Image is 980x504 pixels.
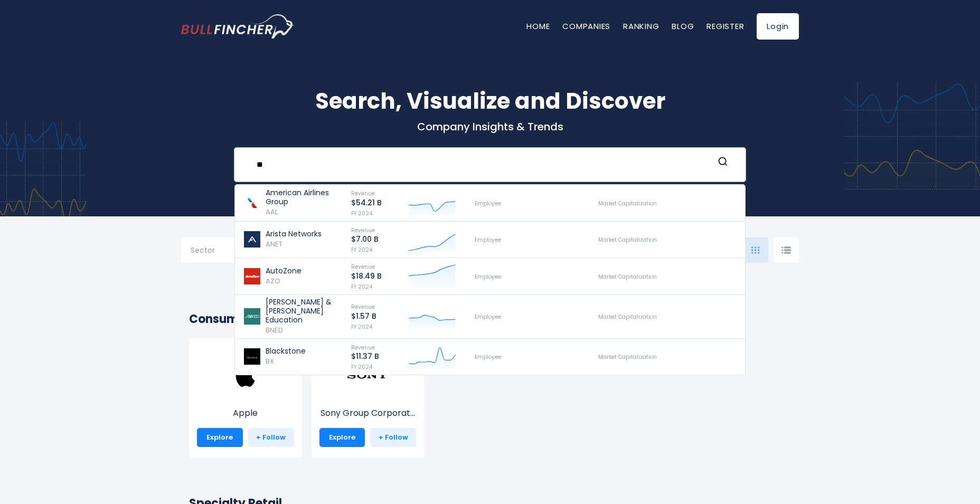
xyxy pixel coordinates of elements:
[351,323,372,331] span: FY 2024
[562,21,610,32] a: Companies
[351,246,372,254] span: FY 2024
[235,222,745,259] a: Arista Networks ANET Revenue $7.00 B FY 2024 Employee Market Capitalization
[351,263,375,271] span: Revenue
[351,189,375,197] span: Revenue
[235,339,745,375] a: Blackstone BX Revenue $11.37 B FY 2024 Employee Market Capitalization
[351,312,376,321] p: $1.57 B
[266,230,322,239] p: Arista Networks
[475,273,501,281] span: Employee
[235,258,745,295] a: AutoZone AZO Revenue $18.49 B FY 2024 Employee Market Capitalization
[351,363,372,371] span: FY 2024
[351,344,375,351] span: Revenue
[181,120,799,134] p: Company Insights & Trends
[266,356,274,366] span: BX
[181,14,295,39] img: bullfincher logo
[526,21,550,32] a: Home
[319,407,417,420] p: Sony Group Corporation
[370,428,416,447] a: + Follow
[351,272,382,281] p: $18.49 B
[623,21,659,32] a: Ranking
[197,428,243,447] a: Explore
[598,353,657,361] span: Market Capitalization
[266,188,342,206] p: American Airlines Group
[598,273,657,281] span: Market Capitalization
[757,13,799,40] a: Login
[351,352,379,361] p: $11.37 B
[351,303,375,311] span: Revenue
[475,353,501,361] span: Employee
[475,199,501,207] span: Employee
[181,84,799,118] h1: Search, Visualize and Discover
[266,239,282,249] span: ANET
[351,210,372,217] span: FY 2024
[266,325,283,335] span: BNED
[475,236,501,244] span: Employee
[235,295,745,339] a: [PERSON_NAME] & [PERSON_NAME] Education BNED Revenue $1.57 B FY 2024 Employee Market Capitalization
[189,310,791,328] h2: Consumer Electronics
[598,236,657,244] span: Market Capitalization
[781,246,791,254] img: icon-comp-list-view.svg
[672,21,694,32] a: Blog
[706,21,744,32] a: Register
[191,242,258,261] input: Selection
[197,407,294,420] p: Apple
[598,199,657,207] span: Market Capitalization
[598,313,657,321] span: Market Capitalization
[266,347,306,356] p: Blackstone
[191,245,215,255] span: Sector
[351,198,382,207] p: $54.21 B
[351,235,379,244] p: $7.00 B
[266,207,278,217] span: AAL
[475,313,501,321] span: Employee
[351,283,372,291] span: FY 2024
[181,14,295,39] a: Go to homepage
[351,226,375,234] span: Revenue
[319,428,365,447] a: Explore
[751,246,760,254] img: icon-comp-grid.svg
[266,298,342,325] p: [PERSON_NAME] & [PERSON_NAME] Education
[266,276,280,286] span: AZO
[716,156,730,170] button: Search
[235,185,745,222] a: American Airlines Group AAL Revenue $54.21 B FY 2024 Employee Market Capitalization
[266,267,301,275] p: AutoZone
[248,428,294,447] a: + Follow
[224,354,267,396] img: AAPL.png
